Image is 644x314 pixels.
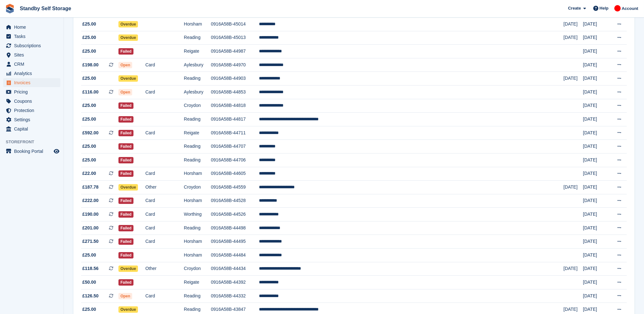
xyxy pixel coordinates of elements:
[211,181,259,194] td: 0916A58B-44559
[118,157,133,163] span: Failed
[564,262,583,276] td: [DATE]
[211,249,259,262] td: 0916A58B-44484
[14,60,52,69] span: CRM
[211,58,259,72] td: 0916A58B-44970
[145,126,184,140] td: Card
[211,85,259,99] td: 0916A58B-44853
[211,140,259,153] td: 0916A58B-44707
[3,41,60,50] a: menu
[82,197,99,204] span: £222.00
[82,62,99,68] span: £198.00
[184,72,211,86] td: Reading
[184,17,211,31] td: Horsham
[184,31,211,45] td: Reading
[184,262,211,276] td: Croydon
[211,289,259,303] td: 0916A58B-44332
[583,208,608,221] td: [DATE]
[145,235,184,249] td: Card
[118,89,132,95] span: Open
[82,279,96,286] span: £50.00
[14,23,52,32] span: Home
[211,194,259,208] td: 0916A58B-44528
[583,72,608,86] td: [DATE]
[118,184,138,191] span: Overdue
[82,252,96,258] span: £25.00
[118,21,138,27] span: Overdue
[583,194,608,208] td: [DATE]
[118,75,138,82] span: Overdue
[3,23,60,32] a: menu
[583,140,608,153] td: [DATE]
[564,72,583,86] td: [DATE]
[145,221,184,235] td: Card
[14,97,52,106] span: Coupons
[118,48,133,55] span: Failed
[184,126,211,140] td: Reigate
[82,116,96,123] span: £25.00
[211,153,259,167] td: 0916A58B-44706
[82,130,99,136] span: £592.00
[14,106,52,115] span: Protection
[184,45,211,58] td: Reigate
[14,115,52,124] span: Settings
[14,124,52,133] span: Capital
[184,153,211,167] td: Reading
[82,184,99,191] span: £187.78
[211,45,259,58] td: 0916A58B-44987
[17,3,74,14] a: Standby Self Storage
[53,147,60,155] a: Preview store
[118,130,133,136] span: Failed
[3,147,60,156] a: menu
[14,41,52,50] span: Subscriptions
[211,221,259,235] td: 0916A58B-44498
[3,106,60,115] a: menu
[184,58,211,72] td: Aylesbury
[14,32,52,41] span: Tasks
[14,78,52,87] span: Invoices
[583,113,608,126] td: [DATE]
[564,31,583,45] td: [DATE]
[583,17,608,31] td: [DATE]
[118,143,133,150] span: Failed
[118,102,133,109] span: Failed
[118,306,138,313] span: Overdue
[82,102,96,109] span: £25.00
[564,181,583,194] td: [DATE]
[184,167,211,181] td: Horsham
[3,78,60,87] a: menu
[184,181,211,194] td: Croydon
[3,69,60,78] a: menu
[211,17,259,31] td: 0916A58B-45014
[118,170,133,177] span: Failed
[583,181,608,194] td: [DATE]
[583,221,608,235] td: [DATE]
[118,252,133,258] span: Failed
[82,75,96,82] span: £25.00
[82,157,96,163] span: £25.00
[145,167,184,181] td: Card
[583,167,608,181] td: [DATE]
[614,5,621,11] img: Aaron Winter
[568,5,581,11] span: Create
[82,48,96,55] span: £25.00
[211,235,259,249] td: 0916A58B-44495
[3,60,60,69] a: menu
[583,235,608,249] td: [DATE]
[583,31,608,45] td: [DATE]
[3,97,60,106] a: menu
[82,225,99,231] span: £201.00
[211,126,259,140] td: 0916A58B-44711
[211,72,259,86] td: 0916A58B-44903
[211,262,259,276] td: 0916A58B-44434
[6,139,64,145] span: Storefront
[118,116,133,123] span: Failed
[184,113,211,126] td: Reading
[14,87,52,96] span: Pricing
[3,32,60,41] a: menu
[118,279,133,286] span: Failed
[145,194,184,208] td: Card
[184,208,211,221] td: Worthing
[82,306,96,313] span: £25.00
[118,198,133,204] span: Failed
[145,208,184,221] td: Card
